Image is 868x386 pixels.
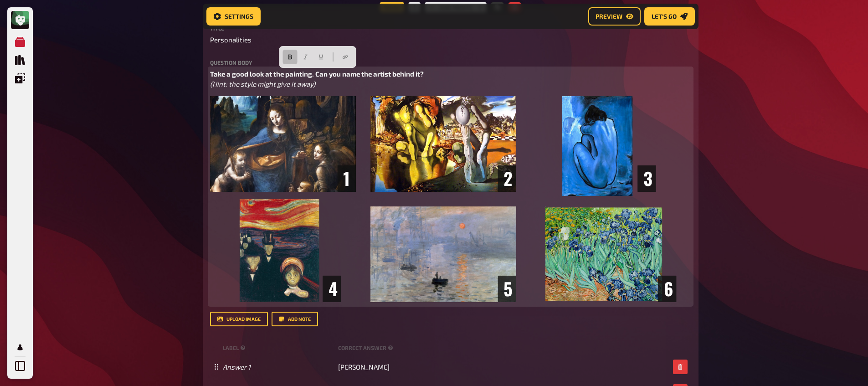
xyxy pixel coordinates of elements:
button: Copy [491,2,504,12]
a: My Quizzes [11,33,29,51]
span: (Hint: the style might give it away) [210,80,315,88]
button: Add note [272,312,318,326]
span: Let's go [652,13,677,20]
a: Quiz Library [11,51,29,69]
small: label [223,344,334,352]
span: Settings [225,13,253,20]
img: Flags (8) [210,96,677,302]
button: upload image [210,312,268,326]
i: Answer 1 [223,363,251,371]
span: Preview [596,13,622,20]
a: Let's go [644,7,695,26]
span: Take a good look at the painting. Can you name the artist behind it? [210,70,424,78]
label: Title [210,26,691,31]
a: Overlays [11,69,29,87]
span: [PERSON_NAME] [338,363,390,371]
a: My Account [11,338,29,356]
span: Personalities [210,35,252,45]
a: Settings [206,7,261,26]
label: Question body [210,60,691,65]
a: Preview [588,7,641,26]
small: correct answer [338,344,395,352]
